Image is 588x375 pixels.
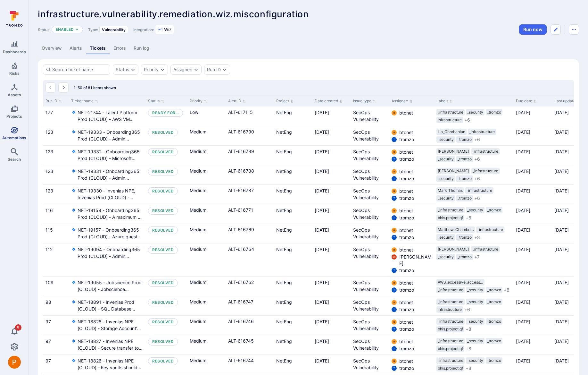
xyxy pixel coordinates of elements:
div: Priority [144,67,159,72]
span: _tromzo [458,137,472,142]
span: btonet [399,110,413,116]
span: _tromzo [487,110,501,115]
span: Mark_Thomas [438,188,463,193]
div: Cell for Ticket name [69,107,145,126]
div: tromzo [392,157,397,162]
span: [DATE] [315,149,329,154]
div: Cell for Ticket name [69,126,145,145]
span: _tromzo [458,157,472,162]
span: [DATE] [516,227,530,233]
div: btonet [392,149,397,155]
div: Cell for Status [145,224,187,243]
div: Cell for Ticket name [69,165,145,184]
div: Cell for Run ID [43,185,69,204]
div: Cell for Alert ID [226,146,274,165]
a: NET-19333 - Onboarding365 Prod (CLOUD) - Admin account is inactive for over 90 days (ALT-616790) [78,129,143,142]
a: alert link [228,207,253,213]
span: Medium [190,187,206,194]
span: [DATE] [315,129,329,135]
button: Edit automation [551,24,561,35]
button: Sort by Last updated [554,98,583,104]
div: Cell for Run ID [43,146,69,165]
span: [DATE] [516,168,530,174]
div: Cell for Priority [187,146,226,165]
img: 8d58cdfe45d001e8f7b2273a6da02772 [392,228,397,233]
div: Cell for Due date [513,224,552,243]
div: Cell for Assignee [389,185,434,204]
span: Dashboards [3,49,26,54]
div: Cell for Ticket name [69,146,145,165]
span: [DATE] [516,110,530,115]
img: 627aab2c962d1522400d91c379133d8f [392,137,397,142]
div: Resolved [152,130,174,135]
span: + 6 [474,195,480,201]
span: [DATE] [554,110,569,115]
div: Cell for Ticket name [69,204,145,224]
a: Run log [130,42,153,54]
span: [DATE] [516,129,530,135]
div: Cell for Priority [187,185,226,204]
span: tromzo [399,156,414,162]
div: Resolved [152,169,174,174]
span: + 8 [466,215,471,221]
span: Medium [190,207,206,213]
img: 8d58cdfe45d001e8f7b2273a6da02772 [392,247,397,252]
span: [DATE] [315,168,329,174]
button: Sort by Project [276,98,294,104]
div: Cell for Labels [434,146,513,165]
button: Status [116,67,129,72]
button: Expand dropdown [160,67,165,72]
span: [DATE] [554,168,569,174]
img: 8d58cdfe45d001e8f7b2273a6da02772 [392,169,397,174]
a: NET-21744 - Talent Platform Prod (CLOUD) - AWS VM without endpoint protection (ALT-617115) [78,109,143,123]
div: Cell for Priority [187,204,226,224]
div: Resolved [152,189,174,194]
div: Cell for Status [145,204,187,224]
img: 627aab2c962d1522400d91c379133d8f [392,346,397,351]
div: btonet [392,110,397,115]
div: Vulnerability [99,26,128,33]
div: labels-cell-issue [436,168,511,182]
span: Automations [2,135,26,140]
img: 627aab2c962d1522400d91c379133d8f [392,235,397,240]
div: Cell for Alert ID [226,107,274,126]
button: Sort by Due date [516,98,537,104]
img: 8d58cdfe45d001e8f7b2273a6da02772 [392,280,397,286]
span: + 6 [474,156,480,162]
span: [DATE] [315,188,329,193]
div: Cell for Status [145,146,187,165]
div: labels-cell-issue [436,129,511,143]
span: + 6 [474,136,480,143]
div: Cell for Date created [312,185,351,204]
div: Cell for Date created [312,107,351,126]
a: NET-19055 - Jobscience Prod (CLOUD) - Jobscience Excessive Access Findings (ALT-616762) [78,279,143,293]
span: [DATE] [315,227,329,233]
span: Wiz [164,26,172,33]
span: _security [467,208,483,213]
div: Cell for Status [145,107,187,126]
div: Cell for Alert ID [226,126,274,145]
span: _security [438,196,454,201]
a: NET-18827 - Invenias NPE (CLOUD) - Secure transfer to storage accounts should be enabled (ALT-616... [78,338,143,351]
svg: Jira [71,110,76,115]
span: [DATE] [516,208,530,213]
svg: Jira [71,227,76,232]
button: Sort by Labels [436,98,453,104]
span: Type: [88,27,98,32]
span: _security [467,110,483,115]
svg: Jira [71,208,76,213]
button: Assignee [173,67,192,72]
a: alert link [228,319,254,324]
span: _infrastructure [467,188,492,193]
div: Cell for Status [145,165,187,184]
div: Cell for Labels [434,224,513,243]
span: Integration: [133,27,154,32]
span: Medium [190,148,206,155]
div: Cell for Project [274,126,312,145]
div: Cell for Issue type [351,224,389,243]
div: tromzo [392,196,397,201]
a: alert link [228,246,254,252]
span: Status: [38,27,50,32]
